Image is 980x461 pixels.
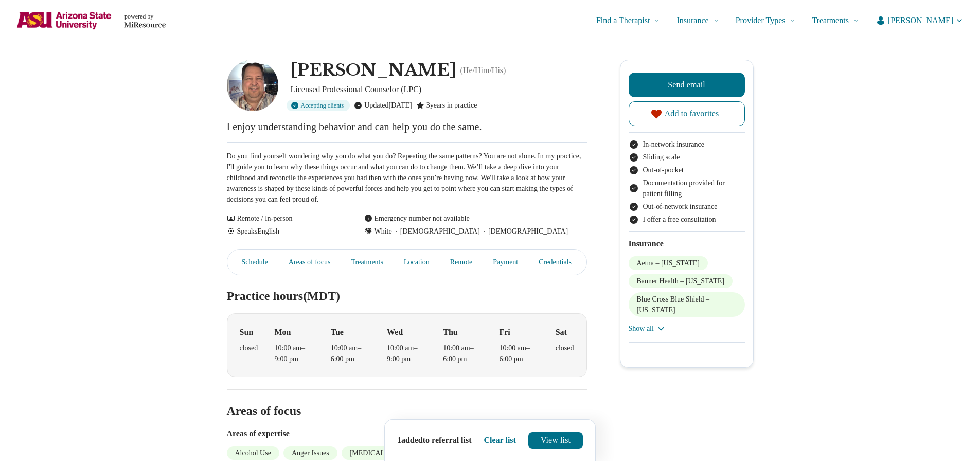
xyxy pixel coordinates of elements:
span: [PERSON_NAME] [889,14,953,27]
span: Treatments [807,13,850,28]
span: [DEMOGRAPHIC_DATA] [478,226,563,237]
li: Anger Issues [286,446,344,460]
a: Areas of focus [288,252,350,273]
li: Sliding scale [629,152,745,163]
a: Location [418,252,459,273]
p: Licensed Professional Counselor (LPC) [291,83,587,96]
a: Treatments [359,252,409,273]
a: Remote [468,252,506,273]
a: Home page [16,4,166,37]
h2: Areas of focus [227,378,587,420]
h3: Areas of expertise [227,428,587,440]
li: [MEDICAL_DATA] [348,446,421,460]
h2: Insurance [629,238,745,250]
strong: Sat [553,326,566,339]
li: Alcohol Use [227,446,281,460]
a: Schedule [229,252,280,273]
div: Accepting clients [287,100,357,111]
div: 3 years in practice [425,100,495,111]
p: ( He/Him/His ) [460,64,510,77]
li: In-network insurance [629,139,745,150]
li: Banner Health – [US_STATE] [629,274,739,288]
li: Out-of-network insurance [629,201,745,212]
li: Blue Cross Blue Shield – [US_STATE] [629,292,745,317]
p: I enjoy understanding behavior and can help you do the same. [227,119,587,134]
a: Credentials [564,252,616,273]
a: View list [533,432,590,449]
strong: Mon [276,326,293,339]
li: Documentation provided for patient filling [629,178,745,199]
div: closed [240,343,261,353]
div: 10:00 am – 6:00 pm [497,343,537,364]
p: 1 added [390,434,474,447]
span: [DEMOGRAPHIC_DATA] [393,226,478,237]
div: Remote / In-person [227,213,344,224]
span: Provider Types [724,13,780,28]
strong: Sun [240,326,254,339]
span: Insurance [660,13,697,28]
div: 10:00 am – 6:00 pm [442,343,482,364]
div: 10:00 am – 6:00 pm [332,343,371,364]
span: White [375,226,393,237]
strong: Wed [387,326,404,339]
button: [PERSON_NAME] [877,14,964,27]
button: Send email [629,73,745,97]
div: When does the program meet? [227,313,587,377]
strong: Thu [442,326,457,339]
strong: Fri [497,326,508,339]
span: Find a Therapist [572,13,633,28]
img: Ben Meyer, Licensed Professional Counselor (LPC) [227,60,278,111]
a: Payment [514,252,556,273]
ul: Payment options [629,139,745,225]
p: Do you find yourself wondering why you do what you do? Repeating the same patterns? You are not a... [227,151,587,205]
h2: Practice hours (MDT) [227,263,587,305]
li: Aetna – [US_STATE] [629,256,712,270]
li: Out-of-pocket [629,165,745,175]
button: Show all [629,323,669,334]
li: I offer a free consultation [629,214,745,225]
span: Add to favorites [661,110,723,118]
div: Emergency number not available [364,213,482,224]
button: Add to favorites [629,101,745,126]
button: Clear list [486,434,521,447]
span: to referral list [418,435,474,445]
div: 10:00 am – 9:00 pm [387,343,426,364]
div: closed [553,343,574,353]
p: powered by [124,12,166,21]
div: Speaks English [227,226,344,237]
h1: [PERSON_NAME] [291,60,456,81]
div: Updated [DATE] [361,100,421,111]
strong: Tue [332,326,347,339]
div: 10:00 am – 9:00 pm [276,343,316,364]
